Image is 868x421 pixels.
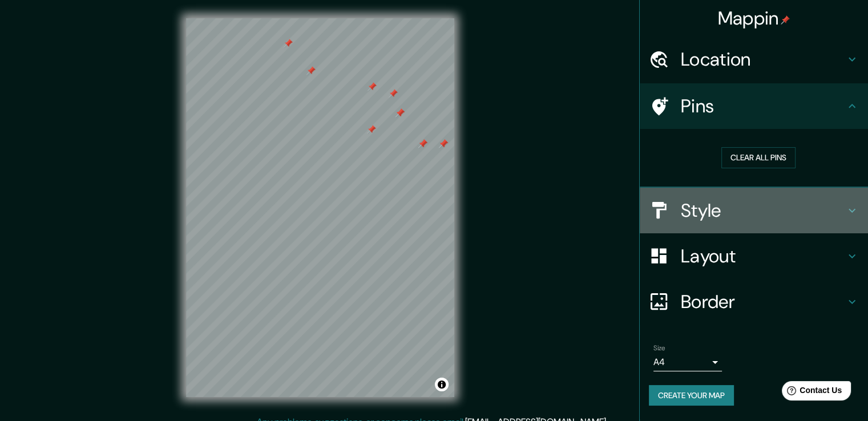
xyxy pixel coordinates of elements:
div: A4 [653,353,722,371]
div: Style [640,188,868,233]
button: Clear all pins [721,147,796,168]
div: Border [640,279,868,325]
h4: Style [681,199,845,222]
button: Create your map [649,385,734,406]
label: Size [653,343,665,353]
img: pin-icon.png [781,15,790,25]
div: Location [640,37,868,82]
h4: Border [681,290,845,313]
canvas: Map [186,18,454,397]
div: Layout [640,233,868,279]
h4: Pins [681,95,845,118]
div: Pins [640,83,868,129]
iframe: Help widget launcher [766,377,855,408]
h4: Location [681,48,845,71]
h4: Layout [681,245,845,268]
button: Toggle attribution [435,378,449,391]
h4: Mappin [718,7,790,30]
